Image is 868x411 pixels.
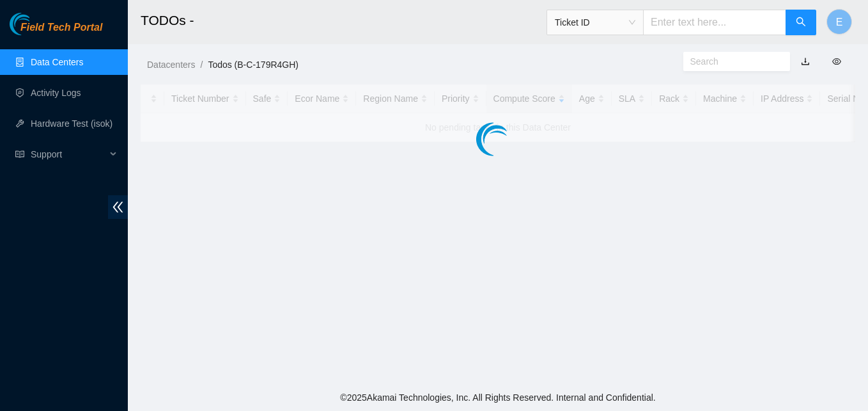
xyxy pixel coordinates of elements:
a: Akamai TechnologiesField Tech Portal [10,23,102,40]
a: Hardware Test (isok) [31,118,112,129]
a: Todos (B-C-179R4GH) [208,60,298,70]
a: Data Centers [31,57,83,67]
button: download [791,51,819,72]
span: read [15,150,24,159]
span: eye [832,57,841,66]
span: Field Tech Portal [20,22,102,34]
span: Support [31,141,106,167]
input: Enter text here... [643,10,786,35]
a: Datacenters [147,60,195,70]
a: Activity Logs [31,88,81,98]
span: double-left [108,195,128,219]
img: Akamai Technologies [10,13,65,35]
button: search [786,10,816,35]
footer: © 2025 Akamai Technologies, Inc. All Rights Reserved. Internal and Confidential. [128,384,868,411]
span: E [836,14,843,30]
button: E [826,9,852,35]
span: Ticket ID [555,13,635,32]
span: search [796,17,806,29]
input: Search [690,54,773,68]
span: / [200,60,203,70]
